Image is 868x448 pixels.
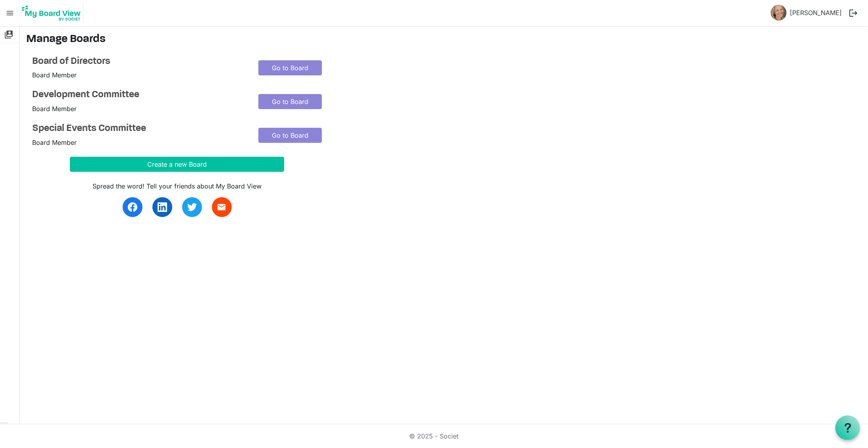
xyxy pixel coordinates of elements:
span: menu [2,6,17,21]
a: © 2025 - Societ [410,432,459,440]
span: switch_account [4,27,13,42]
div: Spread the word! Tell your friends about My Board View [70,181,284,191]
a: Go to Board [258,128,322,143]
a: Go to Board [258,60,322,75]
img: twitter.svg [187,202,197,212]
button: Create a new Board [70,157,284,172]
img: linkedin.svg [158,202,167,212]
a: Special Events Committee [32,123,246,135]
a: Board of Directors [32,56,246,67]
a: [PERSON_NAME] [787,5,845,21]
h3: Manage Boards [26,33,862,46]
span: Board Member [32,138,77,146]
img: MrdfvEaX0q9_Q39n5ZRc2U0fWUnZOhzmL3BWSnSnh_8sDvUf5E4N0dgoahlv0_aGPKbEk6wxSiXvgrV0S65BXQ_thumb.png [771,5,787,21]
img: My Board View Logo [19,3,83,23]
a: My Board View Logo [19,3,87,23]
span: Board Member [32,71,77,79]
button: logout [845,5,862,21]
a: Development Committee [32,89,246,101]
span: email [217,202,227,212]
a: Go to Board [258,94,322,109]
a: email [212,197,232,217]
span: Board Member [32,105,77,113]
img: facebook.svg [128,202,137,212]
